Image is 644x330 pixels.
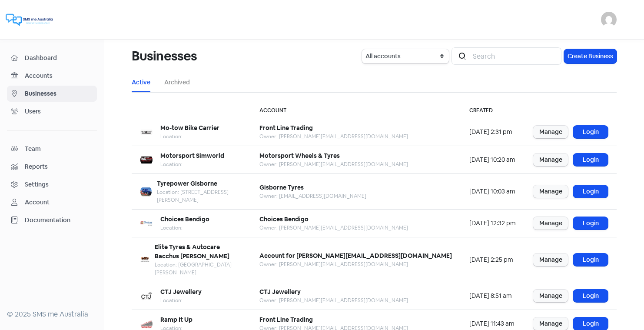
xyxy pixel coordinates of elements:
div: Owner: [PERSON_NAME][EMAIL_ADDRESS][DOMAIN_NAME] [259,297,408,304]
a: Manage [533,317,568,330]
div: Location: [160,297,202,304]
b: Front Line Trading [259,316,313,323]
h1: Businesses [132,42,197,70]
th: Created [461,103,524,118]
div: Location: [160,224,209,232]
div: Owner: [PERSON_NAME][EMAIL_ADDRESS][DOMAIN_NAME] [259,133,408,140]
div: Account [25,198,50,207]
div: Location: [STREET_ADDRESS][PERSON_NAME] [157,188,242,204]
a: Settings [7,177,97,193]
a: Users [7,103,97,120]
img: e716f6fb-6c29-46b9-8852-b465abbe5ede-250x250.png [140,186,152,198]
img: f04f9500-df2d-4bc6-9216-70fe99c8ada6-250x250.png [140,154,153,166]
b: Tyrepower Gisborne [157,180,217,187]
img: User [601,12,617,27]
a: Accounts [7,68,97,84]
div: Owner: [PERSON_NAME][EMAIL_ADDRESS][DOMAIN_NAME] [259,260,452,268]
input: Search [468,47,561,65]
b: Motorsport Wheels & Tyres [259,152,340,160]
b: Ramp It Up [160,316,193,323]
a: Manage [533,290,568,302]
b: Mo-tow Bike Carrier [160,124,219,132]
img: 0e827074-2277-4e51-9f29-4863781f49ff-250x250.png [140,217,153,230]
div: Location: [160,133,219,140]
span: Users [25,107,93,116]
b: Front Line Trading [259,124,313,132]
b: Gisborne Tyres [259,183,304,191]
b: CTJ Jewellery [259,288,301,296]
a: Manage [533,217,568,230]
img: 66d538de-5a83-4c3b-bc95-2d621ac501ae-250x250.png [140,253,149,266]
span: Dashboard [25,53,93,63]
span: Businesses [25,89,93,98]
div: [DATE] 2:31 pm [469,127,516,137]
span: Documentation [25,216,93,225]
span: Accounts [25,71,93,80]
div: © 2025 SMS me Australia [7,309,97,320]
a: Login [573,253,608,266]
a: Account [7,194,97,210]
div: Settings [25,180,49,189]
button: Create Business [564,49,617,63]
a: Active [132,78,150,87]
b: Choices Bendigo [259,215,309,223]
div: Owner: [EMAIL_ADDRESS][DOMAIN_NAME] [259,192,366,200]
img: fe3a614c-30e4-438f-9f59-e4c543db84eb-250x250.png [140,126,153,138]
div: [DATE] 10:03 am [469,187,516,196]
a: Login [573,185,608,198]
b: Account for [PERSON_NAME][EMAIL_ADDRESS][DOMAIN_NAME] [259,252,452,260]
img: 7be11b49-75b7-437a-b653-4ef32f684f53-250x250.png [140,290,153,302]
a: Documentation [7,212,97,228]
span: Team [25,144,93,153]
a: Reports [7,159,97,175]
b: Motorsport Simworld [160,152,224,160]
span: Reports [25,162,93,171]
div: [DATE] 8:51 am [469,291,516,300]
div: [DATE] 12:32 pm [469,219,516,228]
th: Account [251,103,461,118]
a: Team [7,141,97,157]
a: Login [573,126,608,138]
div: Location: [GEOGRAPHIC_DATA][PERSON_NAME] [155,261,242,277]
a: Businesses [7,86,97,102]
a: Dashboard [7,50,97,66]
b: Elite Tyres & Autocare Bacchus [PERSON_NAME] [155,243,229,260]
a: Manage [533,126,568,138]
a: Login [573,290,608,302]
a: Login [573,153,608,166]
div: Owner: [PERSON_NAME][EMAIL_ADDRESS][DOMAIN_NAME] [259,160,408,168]
a: Manage [533,185,568,198]
a: Login [573,317,608,330]
a: Login [573,217,608,230]
a: Archived [164,78,190,87]
b: Choices Bendigo [160,215,209,223]
img: 35f4c1ad-4f2e-48ad-ab30-5155fdf70f3d-250x250.png [140,318,153,330]
div: Location: [160,160,224,168]
a: Manage [533,153,568,166]
div: [DATE] 11:43 am [469,319,516,328]
div: [DATE] 2:25 pm [469,255,516,264]
a: Manage [533,253,568,266]
b: CTJ Jewellery [160,288,202,296]
div: [DATE] 10:20 am [469,155,516,164]
div: Owner: [PERSON_NAME][EMAIL_ADDRESS][DOMAIN_NAME] [259,224,408,232]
